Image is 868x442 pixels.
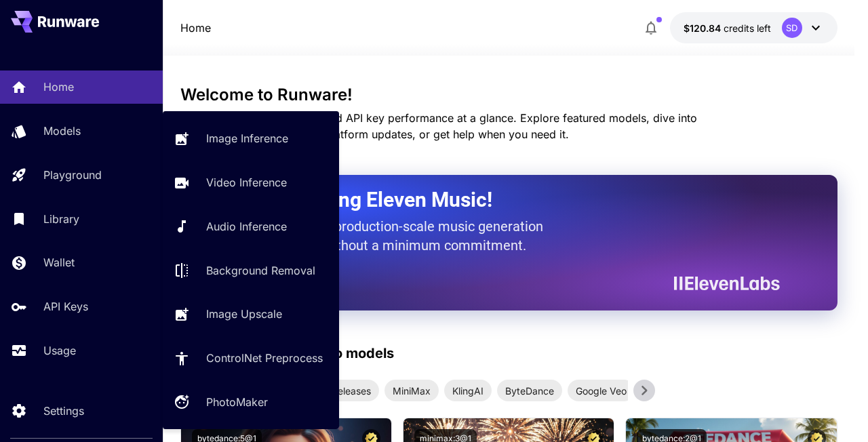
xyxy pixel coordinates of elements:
[214,187,770,213] h2: Now Supporting Eleven Music!
[724,22,771,34] span: credits left
[180,20,211,36] p: Home
[206,394,268,410] p: PhotoMaker
[206,174,287,190] p: Video Inference
[43,403,84,419] p: Settings
[163,166,339,199] a: Video Inference
[180,20,211,36] nav: breadcrumb
[568,384,635,398] span: Google Veo
[206,306,282,322] p: Image Upscale
[684,21,771,35] div: $120.83644
[43,167,102,183] p: Playground
[384,384,439,398] span: MiniMax
[206,262,315,279] p: Background Removal
[163,386,339,419] a: PhotoMaker
[206,218,287,235] p: Audio Inference
[163,254,339,287] a: Background Removal
[43,342,76,359] p: Usage
[163,298,339,331] a: Image Upscale
[163,342,339,375] a: ControlNet Preprocess
[180,111,697,141] span: Check out your usage stats and API key performance at a glance. Explore featured models, dive int...
[180,85,837,104] h3: Welcome to Runware!
[43,211,79,227] p: Library
[206,130,288,146] p: Image Inference
[782,18,802,38] div: SD
[43,298,88,315] p: API Keys
[163,210,339,243] a: Audio Inference
[303,384,379,398] span: New releases
[43,123,81,139] p: Models
[444,384,492,398] span: KlingAI
[43,79,74,95] p: Home
[163,122,339,155] a: Image Inference
[214,217,553,255] p: The only way to get production-scale music generation from Eleven Labs without a minimum commitment.
[684,22,724,34] span: $120.84
[670,12,837,43] button: $120.83644
[206,350,323,366] p: ControlNet Preprocess
[497,384,562,398] span: ByteDance
[43,254,75,270] p: Wallet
